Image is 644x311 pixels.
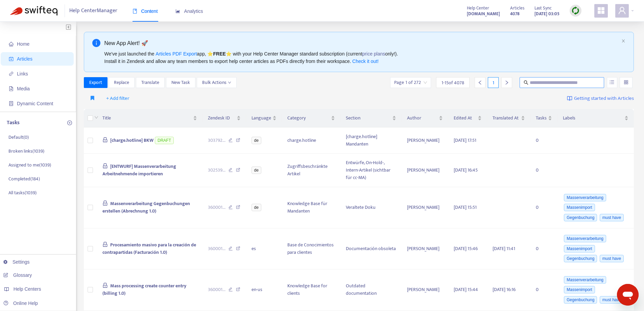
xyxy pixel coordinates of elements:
[114,79,129,86] span: Replace
[171,79,190,86] span: New Task
[563,114,623,122] span: Labels
[510,10,520,18] strong: 4078
[442,79,464,86] span: 1 - 15 of 4078
[3,259,30,265] a: Settings
[557,109,634,128] th: Labels
[17,56,32,62] span: Articles
[141,79,159,86] span: Translate
[340,154,402,187] td: Entwürfe, On-Hold-, Intern-Artikel (sichtbar für cc-MA)
[102,163,108,169] span: lock
[208,286,225,293] span: 360001 ...
[101,93,135,104] button: + Add filter
[8,148,44,155] p: Broken links ( 1039 )
[564,245,595,252] span: Massenimport
[282,269,340,311] td: Knowledge Base for clients
[10,6,57,16] img: Swifteq
[530,187,557,228] td: 0
[282,128,340,154] td: charge.hotline
[246,269,282,311] td: en-us
[610,80,614,85] span: unordered-list
[228,81,231,84] span: down
[530,228,557,270] td: 0
[402,187,448,228] td: [PERSON_NAME]
[564,286,595,293] span: Massenimport
[600,214,624,221] span: must have
[564,204,595,211] span: Massenimport
[493,286,516,293] span: [DATE] 16:16
[340,187,402,228] td: Veraltete Doku
[89,79,102,86] span: Export
[8,161,51,169] p: Assigned to me ( 1039 )
[133,9,137,14] span: book
[3,301,38,306] a: Online Help
[510,4,524,12] span: Articles
[104,39,619,47] div: New App Alert! 🚀
[208,114,235,122] span: Zendesk ID
[571,6,580,15] img: sync.dc5367851b00ba804db3.png
[8,134,29,141] p: Default ( 0 )
[102,241,196,256] span: Procesamiento masivo para la creación de contrapartidas (Facturación 1.0)
[287,114,330,122] span: Category
[454,203,477,211] span: [DATE] 15:51
[487,109,530,128] th: Translated At
[478,80,482,85] span: left
[600,255,624,262] span: must have
[197,77,237,88] button: Bulk Actionsdown
[175,8,203,14] span: Analytics
[564,276,606,284] span: Massenverarbeitung
[104,50,619,65] div: We've just launched the app, ⭐ ⭐️ with your Help Center Manager standard subscription (current on...
[208,204,225,211] span: 360001 ...
[133,8,158,14] span: Content
[597,6,605,15] span: appstore
[524,80,528,85] span: search
[102,242,108,247] span: lock
[67,120,72,125] span: plus-circle
[402,154,448,187] td: [PERSON_NAME]
[402,269,448,311] td: [PERSON_NAME]
[600,296,624,304] span: must have
[102,283,108,288] span: lock
[84,77,108,88] button: Export
[102,200,108,206] span: lock
[567,96,572,101] img: image-link
[340,128,402,154] td: [charge.hotline] Mandanten
[621,39,625,43] button: close
[246,109,282,128] th: Language
[102,282,187,297] span: Mass processing create counter entry (billing 1.0)
[488,77,499,88] div: 1
[252,166,261,174] span: de
[607,77,617,88] button: unordered-list
[454,286,478,293] span: [DATE] 15:44
[454,245,478,252] span: [DATE] 15:46
[208,137,225,144] span: 303792 ...
[617,284,639,306] iframe: Schaltfläche zum Öffnen des Messaging-Fensters
[106,94,129,103] span: + Add filter
[94,115,98,119] span: down
[530,154,557,187] td: 0
[504,80,509,85] span: right
[454,114,476,122] span: Edited At
[282,154,340,187] td: Zugriffsbeschränkte Artikel
[454,136,476,144] span: [DATE] 17:51
[8,189,37,196] p: All tasks ( 1039 )
[467,10,500,18] strong: [DOMAIN_NAME]
[97,109,202,128] th: Title
[92,39,100,47] span: info-circle
[362,51,385,57] a: price plans
[282,109,340,128] th: Category
[402,109,448,128] th: Author
[7,119,20,127] p: Tasks
[564,214,597,221] span: Gegenbuchung
[109,77,135,88] button: Replace
[536,114,547,122] span: Tasks
[567,93,634,104] a: Getting started with Articles
[402,228,448,270] td: [PERSON_NAME]
[282,187,340,228] td: Knowledge Base für Mandanten
[467,4,489,12] span: Help Center
[102,200,190,215] span: Massenverarbeitung Gegenbuchungen erstellen (Abrechnung 1.0)
[156,51,197,57] a: Articles PDF Export
[208,166,225,174] span: 302539 ...
[69,4,117,17] span: Help Center Manager
[246,228,282,270] td: es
